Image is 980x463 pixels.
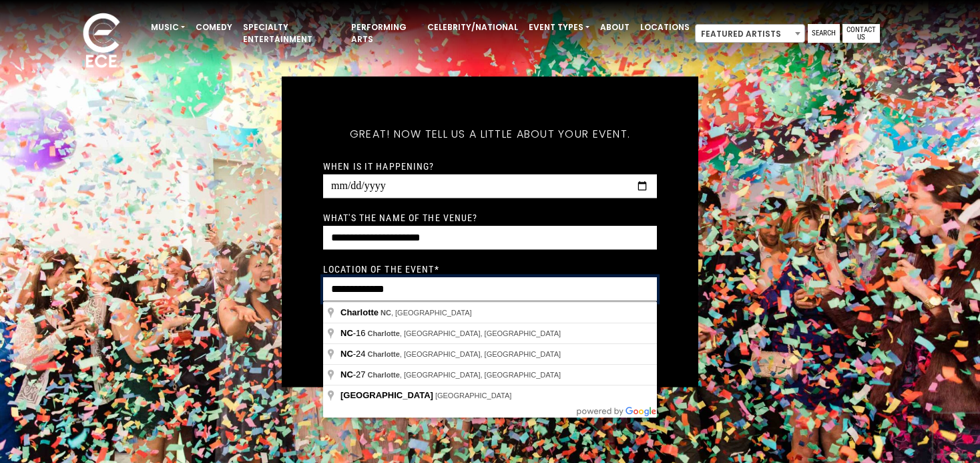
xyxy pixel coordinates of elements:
[696,25,804,43] span: Featured Artists
[635,16,695,39] a: Locations
[340,349,368,359] span: -24
[381,309,472,317] span: , [GEOGRAPHIC_DATA]
[381,309,391,317] span: NC
[323,110,657,158] h5: Great! Now tell us a little about your event.
[238,16,346,51] a: Specialty Entertainment
[368,329,561,337] span: , [GEOGRAPHIC_DATA], [GEOGRAPHIC_DATA]
[323,211,477,223] label: What's the name of the venue?
[435,392,512,400] span: [GEOGRAPHIC_DATA]
[368,350,400,358] span: Charlotte
[68,9,135,74] img: ece_new_logo_whitev2-1.png
[340,369,353,379] span: NC
[695,24,805,43] span: Featured Artists
[340,369,368,379] span: -27
[146,16,190,39] a: Music
[368,350,561,358] span: , [GEOGRAPHIC_DATA], [GEOGRAPHIC_DATA]
[422,16,523,39] a: Celebrity/National
[595,16,635,39] a: About
[340,328,353,338] span: NC
[368,329,400,337] span: Charlotte
[368,371,400,379] span: Charlotte
[190,16,238,39] a: Comedy
[340,349,353,359] span: NC
[340,328,368,338] span: -16
[346,16,422,51] a: Performing Arts
[368,371,561,379] span: , [GEOGRAPHIC_DATA], [GEOGRAPHIC_DATA]
[340,390,433,400] span: [GEOGRAPHIC_DATA]
[323,263,439,275] label: Location of the event
[323,160,435,172] label: When is it happening?
[808,24,840,43] a: Search
[340,307,379,317] span: Charlotte
[842,24,880,43] a: Contact Us
[523,16,595,39] a: Event Types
